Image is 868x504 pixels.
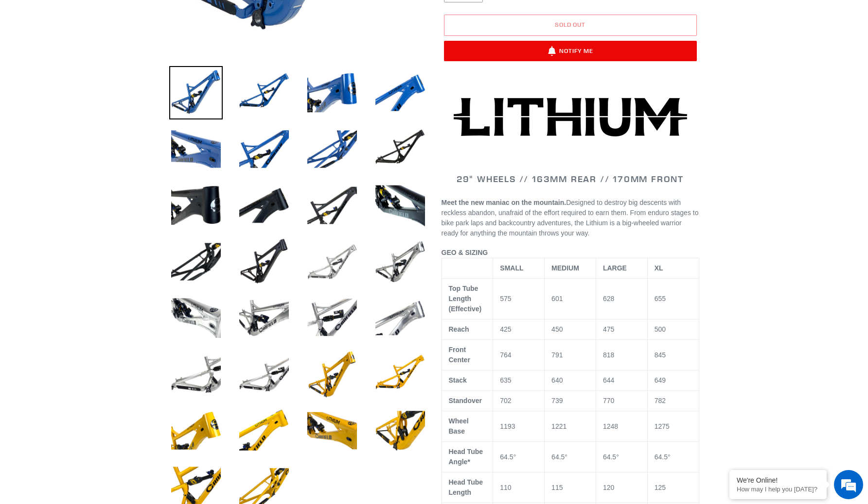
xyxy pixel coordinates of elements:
[551,264,579,272] span: MEDIUM
[555,21,586,28] span: Sold out
[444,41,697,61] button: Notify Me
[596,340,647,370] td: 818
[442,199,699,237] span: Designed to destroy big descents with reckless abandon, unafraid of the effort required to earn t...
[237,235,291,288] img: Load image into Gallery viewer, LITHIUM - Frameset
[545,340,596,370] td: 791
[373,122,427,176] img: Load image into Gallery viewer, LITHIUM - Frameset
[169,404,223,457] img: Load image into Gallery viewer, LITHIUM - Frameset
[493,411,545,442] td: 1193
[647,442,699,472] td: 64.5
[545,279,596,319] td: 601
[545,442,596,472] td: 64.5
[169,122,223,176] img: Load image into Gallery viewer, LITHIUM - Frameset
[449,397,482,404] span: Standover
[11,53,25,68] div: Navigation go back
[449,346,470,364] span: Front Center
[457,173,684,185] span: 29" WHEELS // 163mm REAR // 170mm FRONT
[647,472,699,503] td: 125
[655,264,663,272] span: XL
[305,404,359,457] img: Load image into Gallery viewer, LITHIUM - Frameset
[551,397,563,404] span: 739
[237,348,291,401] img: Load image into Gallery viewer, LITHIUM - Frameset
[737,486,819,493] p: How may I help you today?
[493,472,545,503] td: 110
[514,453,516,461] span: °
[647,391,699,411] td: 782
[442,209,699,237] span: From enduro stages to bike park laps and backcountry adventures, the Lithium is a big-wheeled war...
[647,319,699,340] td: 500
[587,229,589,237] span: .
[454,98,687,136] img: Lithium-Logo_480x480.png
[5,265,185,299] textarea: Type your message and hit 'Enter'
[305,122,359,176] img: Load image into Gallery viewer, LITHIUM - Frameset
[169,235,223,288] img: Load image into Gallery viewer, LITHIUM - Frameset
[169,66,223,119] img: Load image into Gallery viewer, LITHIUM - Frameset
[449,285,482,313] span: Top Tube Length (Effective)
[668,453,671,461] span: °
[305,66,359,119] img: Load image into Gallery viewer, LITHIUM - Frameset
[493,340,545,370] td: 764
[596,442,647,472] td: 64.5
[449,478,483,496] span: Head Tube Length
[737,476,819,484] div: We're Online!
[545,319,596,340] td: 450
[596,411,647,442] td: 1248
[545,411,596,442] td: 1221
[647,340,699,370] td: 845
[169,291,223,345] img: Load image into Gallery viewer, LITHIUM - Frameset
[444,15,697,36] button: Sold out
[545,370,596,391] td: 640
[237,179,291,232] img: Load image into Gallery viewer, LITHIUM - Frameset
[493,279,545,319] td: 575
[596,391,647,411] td: 770
[305,291,359,345] img: Load image into Gallery viewer, LITHIUM - Frameset
[305,348,359,401] img: Load image into Gallery viewer, LITHIUM - Frameset
[442,249,488,256] span: GEO & SIZING
[596,279,647,319] td: 628
[159,5,183,28] div: Minimize live chat window
[565,453,567,461] span: °
[56,122,134,220] span: We're online!
[237,404,291,457] img: Load image into Gallery viewer, LITHIUM - Frameset
[493,319,545,340] td: 425
[237,66,291,119] img: Load image into Gallery viewer, LITHIUM - Frameset
[449,417,469,435] span: Wheel Base
[596,319,647,340] td: 475
[237,122,291,176] img: Load image into Gallery viewer, LITHIUM - Frameset
[493,442,545,472] td: 64.5
[373,66,427,119] img: Load image into Gallery viewer, LITHIUM - Frameset
[493,370,545,391] td: 635
[169,179,223,232] img: Load image into Gallery viewer, LITHIUM - Frameset
[449,376,467,384] span: Stack
[500,264,523,272] span: SMALL
[449,448,483,466] span: Head Tube Angle*
[65,54,178,67] div: Chat with us now
[31,49,55,73] img: d_696896380_company_1647369064580_696896380
[647,411,699,442] td: 1275
[647,279,699,319] td: 655
[596,472,647,503] td: 120
[449,325,469,333] span: Reach
[545,472,596,503] td: 115
[616,453,619,461] span: °
[169,348,223,401] img: Load image into Gallery viewer, LITHIUM - Frameset
[442,199,567,206] b: Meet the new maniac on the mountain.
[373,179,427,232] img: Load image into Gallery viewer, LITHIUM - Frameset
[647,370,699,391] td: 649
[305,179,359,232] img: Load image into Gallery viewer, LITHIUM - Frameset
[373,291,427,345] img: Load image into Gallery viewer, LITHIUM - Frameset
[373,348,427,401] img: Load image into Gallery viewer, LITHIUM - Frameset
[373,235,427,288] img: Load image into Gallery viewer, LITHIUM - Frameset
[596,370,647,391] td: 644
[493,391,545,411] td: 702
[237,291,291,345] img: Load image into Gallery viewer, LITHIUM - Frameset
[305,235,359,288] img: Load image into Gallery viewer, LITHIUM - Frameset
[373,404,427,457] img: Load image into Gallery viewer, LITHIUM - Frameset
[603,264,627,272] span: LARGE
